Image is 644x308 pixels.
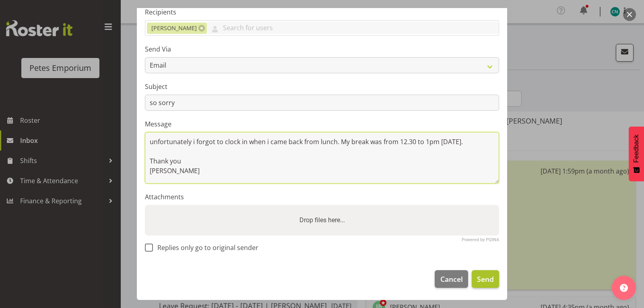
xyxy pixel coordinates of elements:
[477,274,494,284] span: Send
[145,82,499,91] label: Subject
[629,126,644,181] button: Feedback - Show survey
[435,270,468,288] button: Cancel
[151,24,197,33] span: [PERSON_NAME]
[153,244,258,252] span: Replies only go to original sender
[440,274,463,284] span: Cancel
[633,134,640,163] span: Feedback
[296,212,348,228] label: Drop files here...
[472,270,499,288] button: Send
[145,44,499,54] label: Send Via
[462,238,499,242] a: Powered by PQINA
[145,192,499,202] label: Attachments
[620,284,628,292] img: help-xxl-2.png
[145,95,499,111] input: Subject
[145,119,499,129] label: Message
[145,7,499,17] label: Recipients
[207,22,499,34] input: Search for users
